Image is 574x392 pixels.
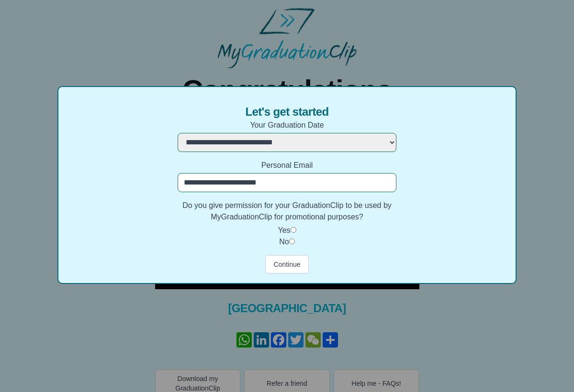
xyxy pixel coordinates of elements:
label: No [279,238,289,246]
label: Yes [278,226,290,234]
span: Let's get started [245,104,328,120]
button: Continue [265,255,308,273]
label: Your Graduation Date [178,120,397,131]
label: Do you give permission for your GraduationClip to be used by MyGraduationClip for promotional pur... [178,200,397,223]
label: Personal Email [178,160,397,171]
